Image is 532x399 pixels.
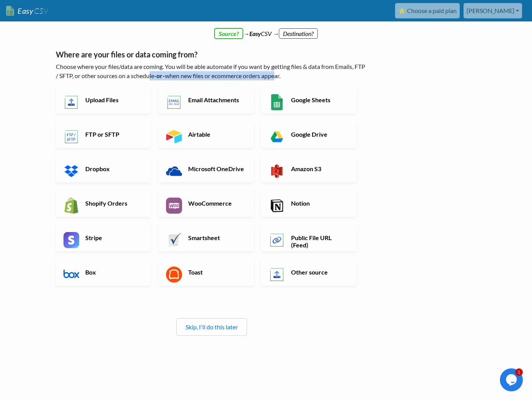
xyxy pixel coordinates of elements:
[63,232,80,248] img: Stripe App & API
[261,87,356,113] a: Google Sheets
[185,323,238,330] a: Skip, I'll do this later
[289,268,349,276] h6: Other source
[56,259,151,286] a: Box
[261,155,356,182] a: Amazon S3
[289,234,349,249] h6: Public File URL (Feed)
[289,199,349,207] h6: Notion
[83,199,143,207] h6: Shopify Orders
[63,267,80,283] img: Box App & API
[186,96,246,103] h6: Email Attachments
[56,87,151,113] a: Upload Files
[269,267,285,283] img: Other Source App & API
[158,87,254,113] a: Email Attachments
[186,199,246,207] h6: WooCommerce
[166,163,182,179] img: Microsoft OneDrive App & API
[166,129,182,145] img: Airtable App & API
[158,121,254,148] a: Airtable
[56,50,368,59] h5: Where are your files or data coming from?
[289,165,349,172] h6: Amazon S3
[186,165,246,172] h6: Microsoft OneDrive
[269,163,285,179] img: Amazon S3 App & API
[269,232,285,248] img: Public File URL App & API
[166,232,182,248] img: Smartsheet App & API
[269,198,285,214] img: Notion App & API
[186,268,246,276] h6: Toast
[186,131,246,138] h6: Airtable
[158,224,254,251] a: Smartsheet
[186,234,246,241] h6: Smartsheet
[83,165,143,172] h6: Dropbox
[63,163,80,179] img: Dropbox App & API
[166,198,182,214] img: WooCommerce App & API
[261,224,356,251] a: Public File URL (Feed)
[269,129,285,145] img: Google Drive App & API
[63,198,80,214] img: Shopify App & API
[63,129,80,145] img: FTP or SFTP App & API
[56,224,151,251] a: Stripe
[33,6,48,16] span: CSV
[158,155,254,182] a: Microsoft OneDrive
[166,94,182,110] img: Email New CSV or XLSX File App & API
[83,96,143,103] h6: Upload Files
[56,121,151,148] a: FTP or SFTP
[289,131,349,138] h6: Google Drive
[154,72,165,79] b: -or-
[158,259,254,286] a: Toast
[83,131,143,138] h6: FTP or SFTP
[63,94,80,110] img: Upload Files App & API
[269,94,285,110] img: Google Sheets App & API
[158,190,254,217] a: WooCommerce
[56,155,151,182] a: Dropbox
[395,3,460,18] a: ⭐ Choose a paid plan
[289,96,349,103] h6: Google Sheets
[48,21,484,38] div: → CSV →
[464,3,522,18] a: [PERSON_NAME]
[500,368,524,391] iframe: chat widget
[56,190,151,217] a: Shopify Orders
[83,268,143,276] h6: Box
[261,121,356,148] a: Google Drive
[6,3,48,19] a: EasyCSV
[261,259,356,286] a: Other source
[166,267,182,283] img: Toast App & API
[261,190,356,217] a: Notion
[56,62,368,80] p: Choose where your files/data are coming. You will be able automate if you want by getting files &...
[83,234,143,241] h6: Stripe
